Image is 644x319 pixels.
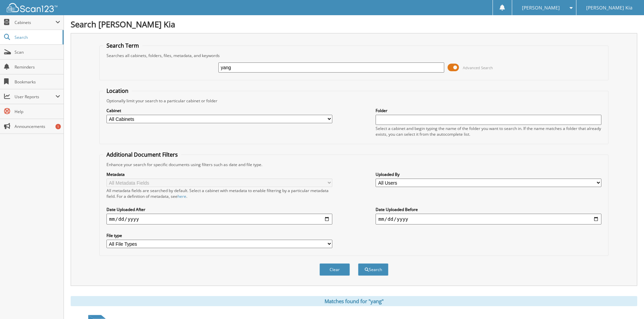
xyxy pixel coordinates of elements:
span: Scan [15,49,60,55]
span: Help [15,109,60,114]
input: end [376,214,601,224]
span: [PERSON_NAME] Kia [586,6,633,10]
span: Search [15,34,59,40]
label: Folder [376,108,601,113]
button: Search [358,263,388,276]
div: Optionally limit your search to a particular cabinet or folder [103,98,605,104]
div: All metadata fields are searched by default. Select a cabinet with metadata to enable filtering b... [106,188,332,199]
div: Select a cabinet and begin typing the name of the folder you want to search in. If the name match... [376,126,601,137]
label: File type [106,233,332,238]
span: Cabinets [15,20,55,25]
label: Uploaded By [376,171,601,177]
legend: Additional Document Filters [103,151,181,158]
h1: Search [PERSON_NAME] Kia [71,19,637,30]
span: Announcements [15,124,60,129]
div: 1 [55,124,61,129]
span: Bookmarks [15,79,60,85]
button: Clear [319,263,350,276]
label: Cabinet [106,108,332,113]
a: here [177,193,186,199]
span: User Reports [15,94,55,100]
div: Enhance your search for specific documents using filters such as date and file type. [103,162,605,167]
span: [PERSON_NAME] [522,6,560,10]
legend: Search Term [103,42,142,49]
legend: Location [103,87,132,95]
img: scan123-logo-white.svg [7,3,57,12]
span: Advanced Search [463,65,493,70]
label: Date Uploaded After [106,207,332,212]
div: Searches all cabinets, folders, files, metadata, and keywords [103,53,605,58]
label: Date Uploaded Before [376,207,601,212]
span: Reminders [15,64,60,70]
label: Metadata [106,171,332,177]
input: start [106,214,332,224]
div: Matches found for "yang" [71,296,637,306]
